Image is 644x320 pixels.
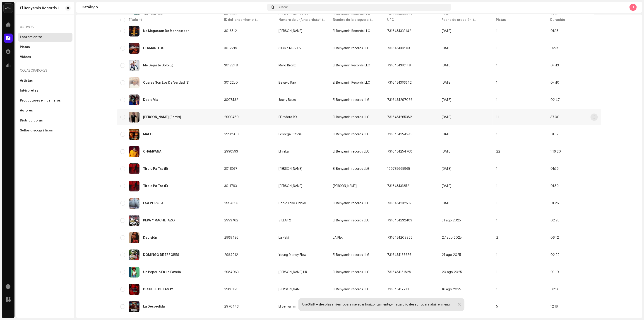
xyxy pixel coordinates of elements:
[129,198,139,209] img: 006848ee-dbd8-4658-898b-d193b7177e08
[496,29,497,33] span: 1
[333,81,370,84] span: El Benyamin Records LLC
[387,81,412,84] span: 7316481318842
[496,288,497,291] span: 1
[18,65,72,76] div: Colaboradores
[551,271,559,274] span: 03:10
[333,167,370,170] span: El Benyamin records LLG
[496,47,497,50] span: 1
[496,167,497,170] span: 1
[442,116,451,119] span: 6 sept 2025
[224,98,238,102] span: 3007432
[143,184,168,188] div: Tiralo Pa Tra (E)
[143,47,164,50] div: HERMANITOS
[20,45,30,49] div: Pistas
[20,119,43,122] div: Distribuidoras
[129,163,139,174] img: 47eb37b8-2fdf-4beb-a7c1-4881835cfcf9
[442,47,451,50] span: 21 sept 2025
[442,150,451,153] span: 5 sept 2025
[129,112,139,123] img: 77c2092d-1727-423c-8a2d-9feb3056a7e0
[278,5,288,9] span: Buscar
[387,271,411,274] span: 7316481181828
[551,184,559,188] span: 01:59
[279,202,306,205] div: Doble Ecko Oficial
[551,150,561,153] span: 1:16:20
[551,288,560,291] span: 02:56
[279,219,291,222] div: VILLA42
[279,47,301,50] div: SKARY MOVIES
[302,303,450,306] div: Use para navegar horizontalmente, para abrir el menú.
[143,219,175,222] div: PEPA Y MACHETAZO
[496,64,497,67] span: 1
[551,219,560,222] span: 02:28
[279,184,326,188] span: Luis Brown
[143,150,161,153] div: CHAMPAÑA
[442,288,461,291] span: 16 ago 2025
[387,253,412,257] span: 7316481188636
[279,81,296,84] div: Beyako Rap
[387,116,412,119] span: 7316481265382
[333,98,370,102] span: El Benyamin records LLG
[18,33,72,42] re-m-nav-item: Lanzamientos
[143,271,181,274] div: Un Peperio En La Favela
[333,202,370,205] span: El Benyamin records LLG
[630,4,637,11] div: J
[279,167,302,170] div: [PERSON_NAME]
[333,150,370,153] span: El Benyamin records LLG
[20,129,53,132] div: Sellos discográficos
[442,219,461,222] span: 31 ago 2025
[279,184,302,188] div: [PERSON_NAME]
[279,64,296,67] div: Mello Bronx
[391,303,423,306] strong: y haga clic derecho
[496,202,497,205] span: 1
[129,77,139,88] img: 4cfb783f-4f99-440b-a7cc-1e227cc5f536
[551,81,560,84] span: 04:10
[20,6,63,10] div: El Benyamin Records LLC
[18,86,72,95] re-m-nav-item: Intérpretes
[129,129,139,140] img: e0260fc4-ae04-42d1-bc64-21e95f70ab37
[496,98,497,102] span: 1
[333,236,344,239] span: LA PEKI
[279,288,302,291] div: [PERSON_NAME]
[442,133,451,136] span: 5 sept 2025
[18,53,72,62] re-m-nav-item: Videos
[551,167,559,170] span: 01:59
[551,253,560,257] span: 02:29
[129,232,139,243] img: a26e8005-7ac5-4816-aa2b-fc16873c69df
[129,181,139,192] img: 060800d0-702e-428b-acbe-58ba05a06911
[387,167,410,170] span: 199735665865
[18,106,72,115] re-m-nav-item: Autores
[224,288,238,291] span: 2980154
[20,109,33,112] div: Autores
[129,60,139,71] img: f5a899b2-ec46-4656-ac4d-6e5650f2de93
[279,150,326,153] span: ElFreka
[387,202,412,205] span: 7316481232537
[18,22,72,33] re-a-nav-header: Activos
[279,202,326,205] span: Doble Ecko Oficial
[224,116,239,119] span: 2999450
[129,26,139,36] img: b9558934-708a-4e11-9824-d4bb81e67520
[442,202,451,205] span: 1 sept 2025
[279,116,326,119] span: ElProfeta RD
[224,29,237,33] span: 3016512
[442,98,451,102] span: 16 sept 2025
[442,18,471,22] div: Fecha de creación
[129,146,139,157] img: 17aa8c30-7388-4238-97e6-43826096535e
[279,133,302,136] div: Lebrega Official
[551,202,559,205] span: 01:26
[224,305,239,308] span: 2976443
[496,116,499,119] span: 11
[333,18,369,22] div: Nombre de la disquera
[18,96,72,105] re-m-nav-item: Productores e ingenieros
[496,271,497,274] span: 1
[143,305,165,308] div: La Despedida
[143,98,158,102] div: Doble Via
[442,64,451,67] span: 21 sept 2025
[224,64,238,67] span: 3012248
[442,167,451,170] span: 19 sept 2025
[18,116,72,125] re-m-nav-item: Distribuidoras
[279,253,326,257] span: Young Money Flow
[279,29,302,33] div: [PERSON_NAME]
[551,133,559,136] span: 01:57
[333,64,370,67] span: El Benyamin Records LLC
[333,133,370,136] span: El Benyamin records LLG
